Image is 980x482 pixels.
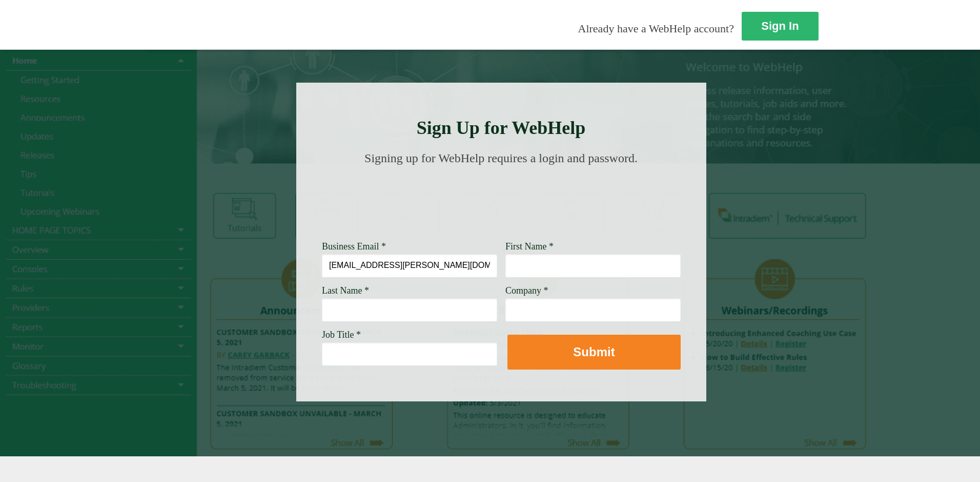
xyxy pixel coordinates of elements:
[505,285,548,296] span: Company *
[328,176,675,227] img: Need Credentials? Sign up below. Have Credentials? Use the sign-in button.
[322,241,386,252] span: Business Email *
[322,285,369,296] span: Last Name *
[573,345,615,359] strong: Submit
[417,118,586,138] strong: Sign Up for WebHelp
[742,12,819,41] a: Sign In
[322,330,361,340] span: Job Title *
[505,241,554,252] span: First Name *
[507,335,681,370] button: Submit
[761,20,799,32] strong: Sign In
[578,22,734,35] span: Already have a WebHelp account?
[364,151,638,165] span: Signing up for WebHelp requires a login and password.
